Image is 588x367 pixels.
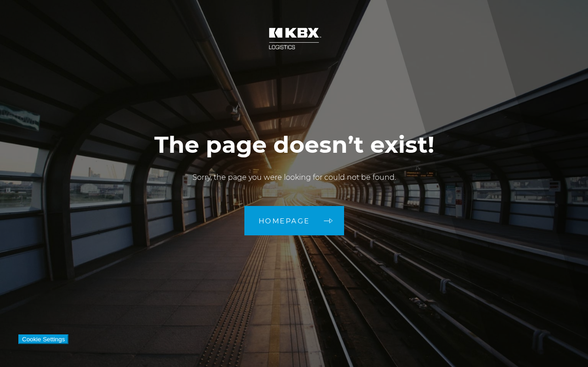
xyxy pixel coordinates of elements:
[260,18,328,59] img: kbx logo
[244,206,344,235] a: Homepage arrow arrow
[154,132,434,158] h1: The page doesn’t exist!
[18,334,68,344] button: Cookie Settings
[542,323,588,367] iframe: Chat Widget
[154,172,434,183] p: Sorry, the page you were looking for could not be found.
[259,217,310,224] span: Homepage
